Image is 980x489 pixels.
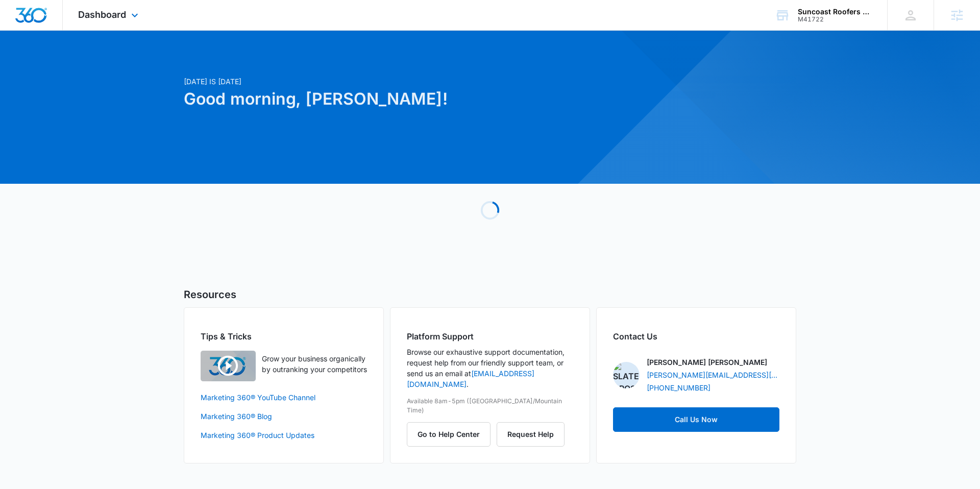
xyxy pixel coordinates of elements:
a: [PHONE_NUMBER] [647,382,710,393]
div: account id [798,16,872,23]
button: Go to Help Center [407,422,491,447]
p: [PERSON_NAME] [PERSON_NAME] [647,357,767,368]
p: Browse our exhaustive support documentation, request help from our friendly support team, or send... [407,347,573,389]
button: Request Help [497,422,565,447]
h2: Tips & Tricks [201,330,367,343]
a: Marketing 360® YouTube Channel [201,392,367,403]
h5: Resources [184,287,796,302]
h2: Platform Support [407,330,573,343]
a: Marketing 360® Product Updates [201,430,367,441]
p: Grow your business organically by outranking your competitors [262,353,367,375]
p: Available 8am-5pm ([GEOGRAPHIC_DATA]/Mountain Time) [407,397,573,415]
h2: Contact Us [613,330,779,343]
a: Go to Help Center [407,430,497,438]
div: account name [798,8,872,16]
a: Marketing 360® Blog [201,411,367,422]
a: [PERSON_NAME][EMAIL_ADDRESS][PERSON_NAME][DOMAIN_NAME] [647,370,779,380]
img: Quick Overview Video [201,351,256,381]
p: [DATE] is [DATE] [184,76,588,87]
h1: Good morning, [PERSON_NAME]! [184,87,588,111]
img: Slater Drost [613,362,640,388]
a: Request Help [497,430,565,438]
span: Dashboard [78,9,126,20]
a: Call Us Now [613,407,779,432]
